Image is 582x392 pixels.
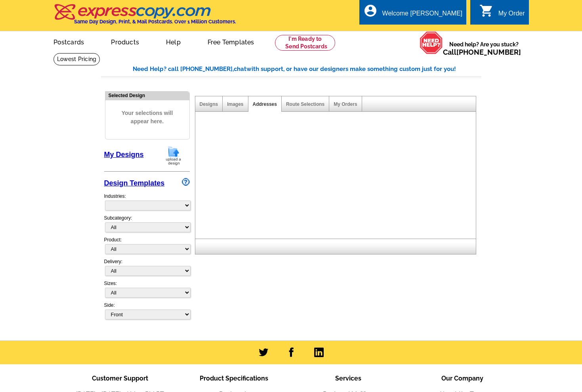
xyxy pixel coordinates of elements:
[200,375,268,382] span: Product Specifications
[41,32,97,51] a: Postcards
[456,48,521,56] a: [PHONE_NUMBER]
[234,65,246,73] span: chat
[200,101,218,107] a: Designs
[133,65,481,74] div: Need Help? call [PHONE_NUMBER], with support, or have our designers make something custom just fo...
[335,375,361,382] span: Services
[498,10,525,21] div: My Order
[153,32,193,51] a: Help
[182,178,190,186] img: design-wizard-help-icon.png
[443,40,525,56] span: Need help? Are you stuck?
[53,10,236,25] a: Same Day Design, Print, & Mail Postcards. Over 1 Million Customers.
[420,31,443,54] img: help
[104,214,190,236] div: Subcategory:
[441,375,483,382] span: Our Company
[111,101,183,134] span: Your selections will appear here.
[104,302,190,320] div: Side:
[163,145,184,166] img: upload-design
[286,101,324,107] a: Route Selections
[195,32,267,51] a: Free Templates
[104,179,165,187] a: Design Templates
[479,4,494,18] i: shopping_cart
[104,189,190,214] div: Industries:
[104,258,190,280] div: Delivery:
[443,48,521,56] span: Call
[334,101,357,107] a: My Orders
[104,151,144,159] a: My Designs
[479,9,525,19] a: shopping_cart My Order
[74,19,236,25] h4: Same Day Design, Print, & Mail Postcards. Over 1 Million Customers.
[92,375,148,382] span: Customer Support
[104,236,190,258] div: Product:
[382,10,462,21] div: Welcome [PERSON_NAME]
[227,101,243,107] a: Images
[104,280,190,302] div: Sizes:
[253,101,277,107] a: Addresses
[363,4,378,18] i: account_circle
[105,92,189,99] div: Selected Design
[98,32,152,51] a: Products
